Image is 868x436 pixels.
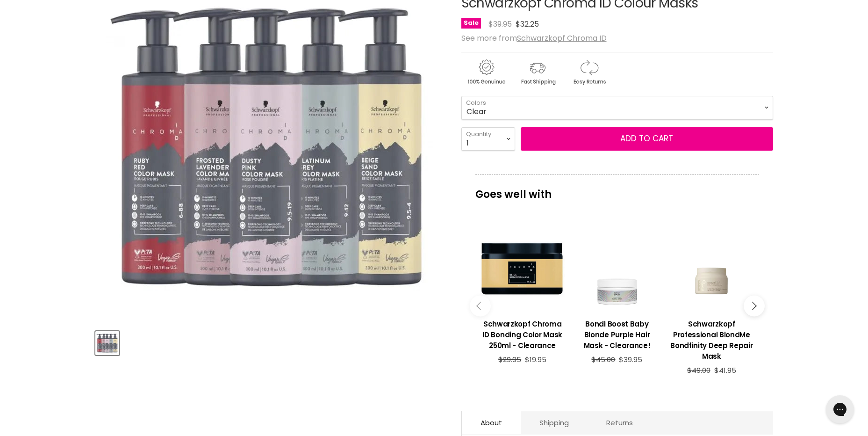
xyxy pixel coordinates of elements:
[516,19,539,29] span: $32.25
[513,58,562,87] img: shipping.gif
[588,411,652,434] a: Returns
[475,174,759,205] p: Goes well with
[521,127,773,151] button: Add to cart
[687,365,710,375] span: $49.00
[461,18,481,29] span: Sale
[714,365,736,375] span: $41.95
[669,312,754,366] a: View product:Schwarzkopf Professional BlondMe Bondfinity Deep Repair Mask
[574,319,660,351] h3: Bondi Boost Baby Blonde Purple Hair Mask - Clearance!
[525,355,546,364] span: $19.95
[96,332,118,354] img: Schwarzkopf Chroma ID Colour Masks
[498,355,521,364] span: $29.95
[461,127,515,151] select: Quantity
[564,58,614,87] img: returns.gif
[94,328,446,355] div: Product thumbnails
[461,33,607,44] span: See more from
[620,133,673,144] span: Add to cart
[488,19,512,29] span: $39.95
[521,411,588,434] a: Shipping
[480,319,565,351] h3: Schwarzkopf Chroma ID Bonding Color Mask 250ml - Clearance
[591,355,615,364] span: $45.00
[480,312,565,356] a: View product:Schwarzkopf Chroma ID Bonding Color Mask 250ml - Clearance
[461,58,511,87] img: genuine.gif
[574,312,660,356] a: View product:Bondi Boost Baby Blonde Purple Hair Mask - Clearance!
[95,331,119,355] button: Schwarzkopf Chroma ID Colour Masks
[517,33,607,44] a: Schwarzkopf Chroma ID
[821,392,859,427] iframe: Gorgias live chat messenger
[669,319,754,362] h3: Schwarzkopf Professional BlondMe Bondfinity Deep Repair Mask
[619,355,642,364] span: $39.95
[462,411,521,434] a: About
